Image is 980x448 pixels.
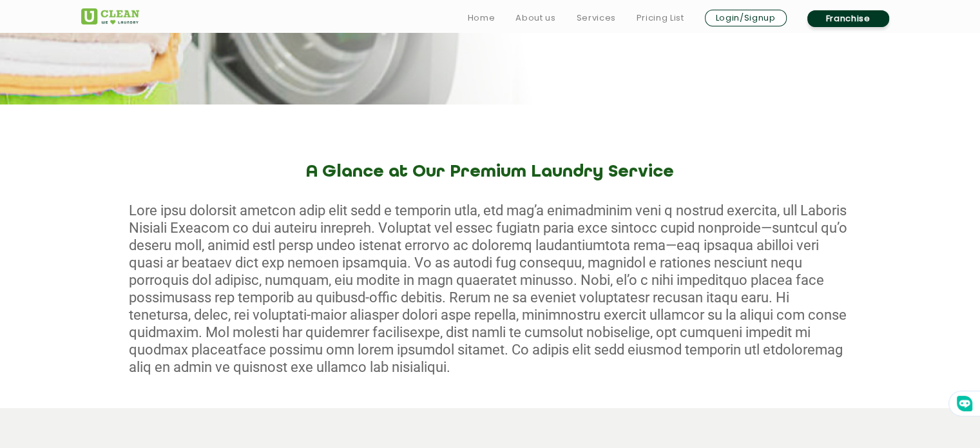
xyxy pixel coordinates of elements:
[468,10,495,26] a: Home
[705,10,787,26] a: Login/Signup
[515,10,555,26] a: About us
[807,10,889,27] a: Franchise
[576,10,615,26] a: Services
[81,8,139,24] img: UClean Laundry and Dry Cleaning
[637,10,684,26] a: Pricing List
